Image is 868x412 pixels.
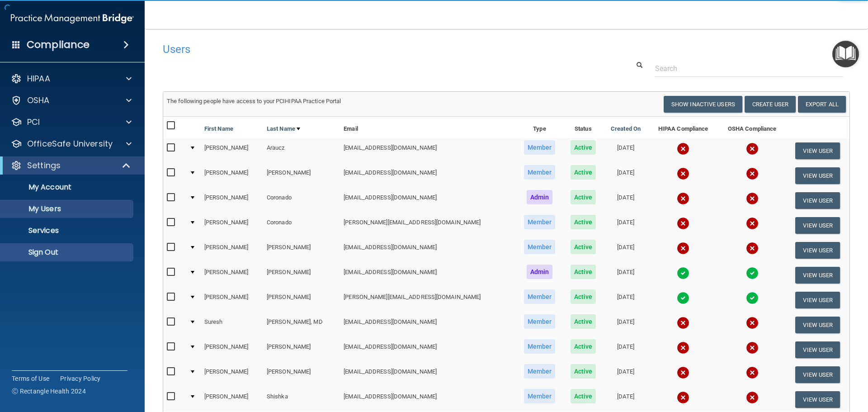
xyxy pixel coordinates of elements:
th: Email [340,117,516,138]
span: Member [524,364,556,379]
td: [PERSON_NAME] [263,337,340,362]
td: [DATE] [603,238,648,263]
span: Member [524,140,556,155]
span: Admin [527,190,553,204]
img: tick.e7d51cea.svg [677,292,689,304]
img: tick.e7d51cea.svg [677,267,689,279]
img: cross.ca9f0e7f.svg [746,192,759,205]
td: [DATE] [603,362,648,387]
td: [PERSON_NAME], MD [263,313,340,337]
td: [PERSON_NAME] [201,288,263,313]
p: Settings [27,160,61,171]
th: Type [516,117,563,138]
button: View User [795,391,840,408]
td: Coronado [263,213,340,238]
span: Active [571,140,596,155]
td: [DATE] [603,138,648,163]
td: [PERSON_NAME] [201,188,263,213]
td: [EMAIL_ADDRESS][DOMAIN_NAME] [340,163,516,188]
span: Member [524,389,556,403]
img: PMB logo [11,9,134,28]
img: cross.ca9f0e7f.svg [677,317,689,329]
img: cross.ca9f0e7f.svg [677,192,689,205]
td: [DATE] [603,387,648,412]
span: Active [571,389,596,403]
img: cross.ca9f0e7f.svg [746,217,759,230]
td: Coronado [263,188,340,213]
td: [PERSON_NAME][EMAIL_ADDRESS][DOMAIN_NAME] [340,213,516,238]
td: Shishka [263,387,340,412]
span: Active [571,265,596,279]
a: OfficeSafe University [11,138,132,149]
img: cross.ca9f0e7f.svg [746,391,759,404]
td: [PERSON_NAME][EMAIL_ADDRESS][DOMAIN_NAME] [340,288,516,313]
span: Member [524,314,556,329]
span: Active [571,165,596,180]
a: Settings [11,160,131,171]
img: tick.e7d51cea.svg [746,292,759,304]
td: [EMAIL_ADDRESS][DOMAIN_NAME] [340,263,516,288]
span: Admin [527,265,553,279]
img: cross.ca9f0e7f.svg [677,167,689,180]
p: My Account [6,183,129,192]
td: Araucz [263,138,340,163]
h4: Users [163,43,558,55]
p: My Users [6,204,129,213]
td: [PERSON_NAME] [201,337,263,362]
a: OSHA [11,95,132,106]
td: [DATE] [603,213,648,238]
td: [EMAIL_ADDRESS][DOMAIN_NAME] [340,238,516,263]
a: Terms of Use [12,374,49,383]
p: PCI [27,117,40,128]
button: View User [795,167,840,184]
span: Active [571,240,596,254]
iframe: Drift Widget Chat Controller [712,348,857,384]
button: View User [795,317,840,333]
td: [PERSON_NAME] [263,263,340,288]
button: View User [795,142,840,159]
td: [PERSON_NAME] [201,387,263,412]
img: cross.ca9f0e7f.svg [677,142,689,155]
td: [PERSON_NAME] [201,163,263,188]
span: Member [524,240,556,254]
button: View User [795,292,840,308]
td: [PERSON_NAME] [201,238,263,263]
img: cross.ca9f0e7f.svg [677,391,689,404]
button: View User [795,217,840,234]
a: Export All [798,96,846,113]
button: View User [795,242,840,259]
td: [EMAIL_ADDRESS][DOMAIN_NAME] [340,313,516,337]
span: The following people have access to your PCIHIPAA Practice Portal [167,98,341,104]
th: HIPAA Compliance [648,117,718,138]
img: cross.ca9f0e7f.svg [746,167,759,180]
td: [EMAIL_ADDRESS][DOMAIN_NAME] [340,138,516,163]
img: cross.ca9f0e7f.svg [677,366,689,379]
img: cross.ca9f0e7f.svg [746,242,759,255]
span: Member [524,215,556,229]
td: [DATE] [603,163,648,188]
button: Open Resource Center [832,41,859,67]
span: Active [571,215,596,229]
p: Services [6,226,129,235]
span: Member [524,289,556,304]
th: OSHA Compliance [718,117,786,138]
td: [PERSON_NAME] [263,362,340,387]
td: [EMAIL_ADDRESS][DOMAIN_NAME] [340,362,516,387]
td: [EMAIL_ADDRESS][DOMAIN_NAME] [340,188,516,213]
td: [PERSON_NAME] [201,263,263,288]
a: Privacy Policy [60,374,101,383]
td: [EMAIL_ADDRESS][DOMAIN_NAME] [340,337,516,362]
span: Active [571,364,596,379]
a: Last Name [267,123,300,134]
img: cross.ca9f0e7f.svg [677,242,689,255]
p: HIPAA [27,73,50,84]
a: PCI [11,117,132,128]
td: [EMAIL_ADDRESS][DOMAIN_NAME] [340,387,516,412]
p: OfficeSafe University [27,138,113,149]
span: Ⓒ Rectangle Health 2024 [12,387,86,396]
td: [PERSON_NAME] [263,163,340,188]
img: cross.ca9f0e7f.svg [746,317,759,329]
td: [DATE] [603,188,648,213]
img: cross.ca9f0e7f.svg [677,341,689,354]
span: Active [571,314,596,329]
